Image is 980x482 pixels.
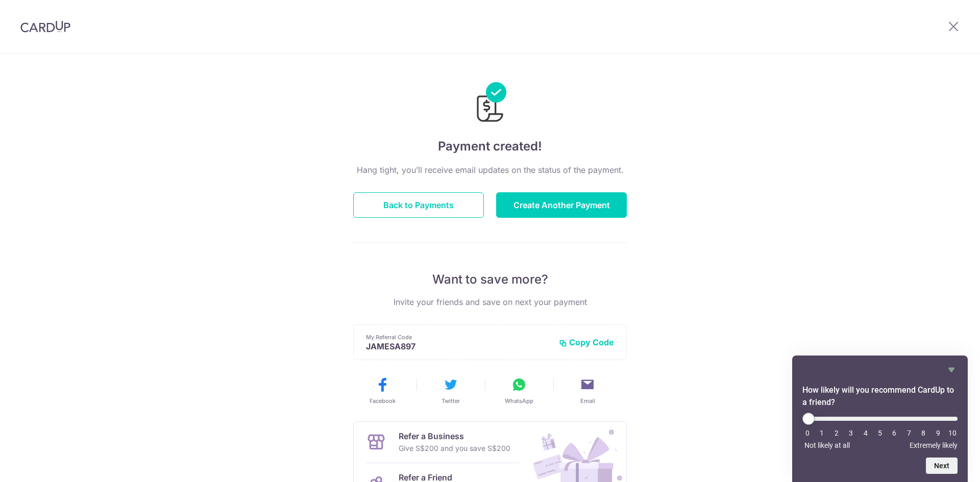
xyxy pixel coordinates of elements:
button: Hide survey [945,364,958,376]
li: 7 [904,429,914,437]
img: CardUp [20,20,70,33]
p: Want to save more? [353,271,627,288]
li: 8 [918,429,928,437]
h4: Payment created! [353,137,627,156]
li: 10 [947,429,958,437]
span: Extremely likely [910,441,958,449]
button: Create Another Payment [496,192,627,218]
div: How likely will you recommend CardUp to a friend? Select an option from 0 to 10, with 0 being Not... [802,413,958,449]
li: 3 [846,429,856,437]
p: Give S$200 and you save S$200 [399,442,510,454]
h2: How likely will you recommend CardUp to a friend? Select an option from 0 to 10, with 0 being Not... [802,384,958,409]
li: 6 [889,429,899,437]
span: Twitter [442,397,460,405]
button: Back to Payments [353,192,484,218]
p: Hang tight, you’ll receive email updates on the status of the payment. [353,164,627,176]
button: WhatsApp [489,376,549,405]
button: Facebook [352,376,412,405]
img: Payments [474,82,506,125]
span: WhatsApp [505,397,533,405]
button: Email [557,376,618,405]
li: 9 [933,429,943,437]
li: 0 [802,429,813,437]
button: Twitter [421,376,481,405]
div: How likely will you recommend CardUp to a friend? Select an option from 0 to 10, with 0 being Not... [802,364,958,474]
li: 5 [875,429,885,437]
button: Next question [926,458,958,474]
li: 2 [831,429,842,437]
p: Refer a Business [399,430,510,442]
span: Email [580,397,595,405]
li: 1 [817,429,827,437]
span: Not likely at all [804,441,850,449]
p: Invite your friends and save on next your payment [353,296,627,308]
span: Facebook [370,397,396,405]
p: JAMESA897 [366,341,551,351]
p: My Referral Code [366,333,551,341]
li: 4 [861,429,871,437]
button: Copy Code [559,337,614,347]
